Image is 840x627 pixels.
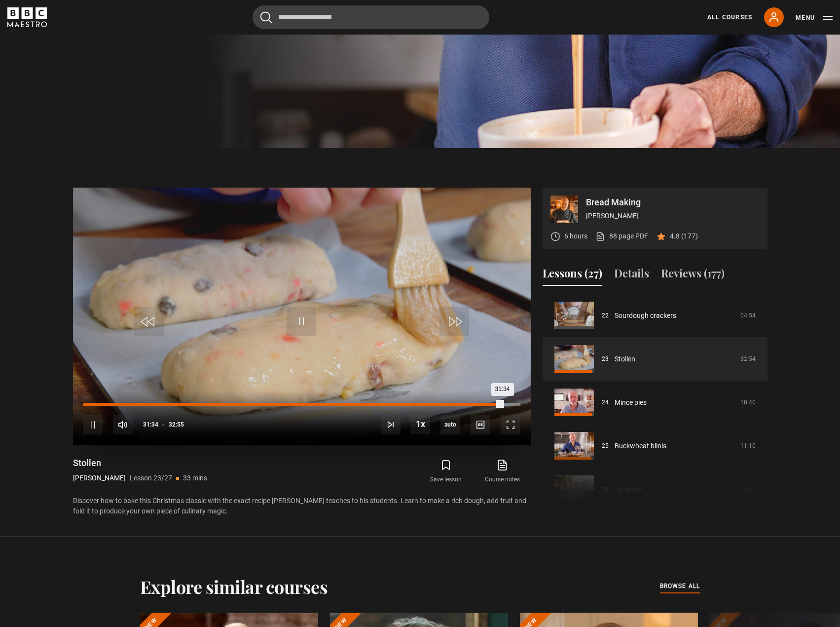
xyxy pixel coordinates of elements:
button: Submit the search query [260,11,272,24]
a: browse all [660,581,700,592]
button: Playback Rate [410,414,430,434]
div: Current quality: 720p [440,415,460,434]
a: Mince pies [615,397,647,408]
button: Toggle navigation [796,13,833,23]
p: 33 mins [183,473,207,483]
a: 88 page PDF [595,231,648,241]
span: 32:55 [169,416,184,433]
button: Reviews (177) [661,265,725,286]
span: auto [440,415,460,434]
video-js: Video Player [73,188,531,445]
button: Fullscreen [501,415,520,434]
svg: BBC Maestro [7,7,47,27]
button: Mute [113,415,133,434]
h1: Stollen [73,457,207,469]
div: Progress Bar [83,403,520,406]
p: [PERSON_NAME] [586,211,760,221]
span: 31:34 [143,416,158,433]
h2: Explore similar courses [140,576,328,597]
button: Details [614,265,649,286]
a: All Courses [707,13,752,22]
span: - [162,421,165,428]
button: Save lesson [418,457,474,486]
button: Lessons (27) [543,265,602,286]
p: Discover how to bake this Christmas classic with the exact recipe [PERSON_NAME] teaches to his st... [73,496,531,516]
p: Lesson 23/27 [130,473,172,483]
a: Course notes [474,457,530,486]
p: [PERSON_NAME] [73,473,126,483]
span: browse all [660,581,700,591]
p: 6 hours [564,231,587,241]
a: Buckwheat blinis [615,441,666,451]
button: Pause [83,415,103,434]
input: Search [253,5,489,29]
p: 4.8 (177) [670,231,698,241]
p: Bread Making [586,198,760,207]
button: Next Lesson [381,415,401,434]
button: Captions [471,415,490,434]
a: Sourdough crackers [615,311,676,321]
a: Stollen [615,354,635,364]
